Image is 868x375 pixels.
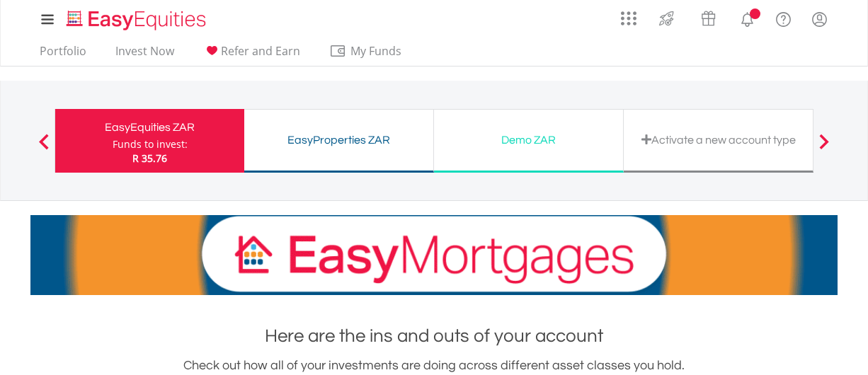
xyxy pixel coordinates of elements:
a: Vouchers [687,4,729,30]
div: EasyEquities ZAR [64,117,236,137]
span: R 35.76 [132,151,167,165]
a: Notifications [729,4,765,32]
img: vouchers-v2.svg [697,7,720,30]
h1: Here are the ins and outs of your account [30,323,838,349]
span: My Funds [329,42,422,60]
div: Activate a new account type [632,130,804,150]
div: EasyProperties ZAR [253,130,425,150]
div: Funds to invest: [113,137,188,151]
img: grid-menu-icon.svg [621,11,636,26]
a: Home page [61,4,212,32]
a: FAQ's and Support [765,4,801,32]
a: Portfolio [34,44,92,66]
img: EasyMortage Promotion Banner [30,215,838,295]
img: EasyEquities_Logo.png [64,8,212,32]
a: Refer and Earn [198,44,306,66]
span: Refer and Earn [221,43,300,59]
a: AppsGrid [612,4,646,26]
img: thrive-v2.svg [655,7,678,30]
a: My Profile [801,4,838,35]
div: Demo ZAR [442,130,615,150]
a: Invest Now [110,44,180,66]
